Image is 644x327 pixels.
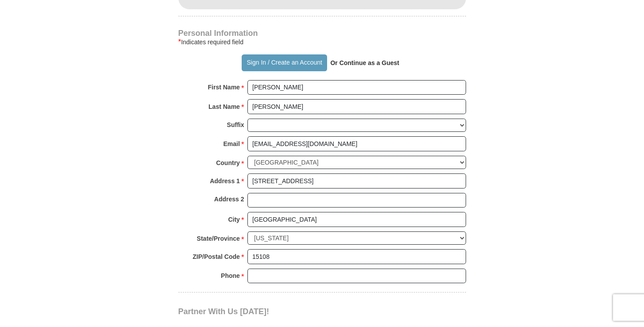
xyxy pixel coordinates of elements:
button: Sign In / Create an Account [242,54,327,71]
strong: Country [216,157,240,169]
strong: Address 1 [210,175,240,187]
strong: Or Continue as a Guest [330,59,399,66]
strong: State/Province [197,232,240,245]
strong: Last Name [208,100,240,113]
h4: Personal Information [178,30,466,37]
strong: City [228,213,239,226]
strong: ZIP/Postal Code [193,250,240,263]
strong: Email [224,138,240,150]
strong: Phone [221,269,240,282]
strong: Suffix [227,119,244,131]
span: Partner With Us [DATE]! [178,307,270,316]
strong: Address 2 [214,193,244,205]
strong: First Name [208,81,240,93]
div: Indicates required field [178,37,466,47]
